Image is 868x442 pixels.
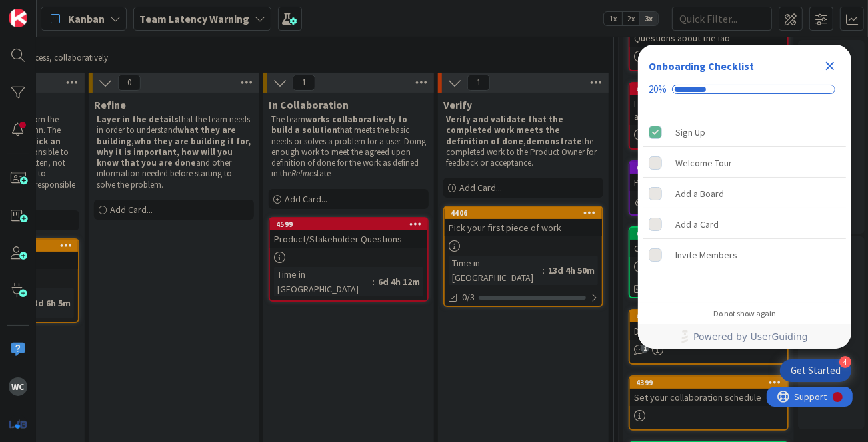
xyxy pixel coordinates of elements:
a: 4402Learn about: What are team agreements [629,82,789,150]
div: Sign Up is complete. [643,118,846,147]
span: 3x [640,12,658,25]
strong: what they are building [97,124,238,146]
div: 13d 6h 5m [25,296,74,310]
div: Footer [638,324,851,349]
p: that the team needs in order to understand , and other information needed before starting to solv... [97,114,251,190]
div: 4599 [276,220,427,229]
div: Add a Card [675,216,719,232]
div: Invite Members [675,247,737,263]
div: Set your collaboration schedule [630,389,787,406]
div: Sign Up [675,124,705,140]
span: Add Card... [285,193,327,205]
div: 4402 [636,85,787,94]
div: 4401Practice: Set up a team agreement [630,162,787,191]
img: avatar [9,415,27,433]
div: Add a Board is incomplete. [643,179,846,208]
div: Create Task cards [630,240,787,257]
span: 1 [293,75,315,91]
p: , the completed work to the Product Owner for feedback or acceptance. [446,114,601,168]
a: 4407Create Task cards0/2 [629,226,789,298]
div: 4399Set your collaboration schedule [630,377,787,406]
div: Pick your first piece of work [445,219,602,236]
div: 4399 [630,377,787,389]
div: 6d 4h 12m [375,274,423,289]
span: Kanban [68,11,105,27]
span: Powered by UserGuiding [693,328,808,345]
span: 2x [622,12,640,25]
div: 4402 [630,83,787,95]
div: 4407Create Task cards [630,228,787,257]
span: 1x [604,12,622,25]
a: 4401Practice: Set up a team agreement [629,160,789,216]
a: 4399Set your collaboration schedule [629,375,789,431]
input: Quick Filter... [672,7,772,31]
div: Time in [GEOGRAPHIC_DATA] [274,267,373,296]
div: 4406 [451,208,602,218]
span: 0 [118,75,141,91]
span: Verify [443,98,472,112]
div: 4399 [636,378,787,387]
div: 4407 [636,229,787,238]
div: 13d 4h 50m [545,263,598,278]
div: Welcome Tour [675,155,732,171]
strong: Layer in the details [97,114,179,125]
div: 4401 [636,163,787,172]
span: 0/3 [462,290,475,304]
div: 4404Do: Name your team [630,310,787,340]
span: Support [28,2,61,18]
div: Get Started [791,364,841,377]
div: 4401 [630,162,787,174]
span: In Collaboration [269,98,349,112]
a: Powered by UserGuiding [645,324,845,349]
span: : [543,263,545,278]
strong: Verify and validate that the completed work meets the definition of done [446,114,565,147]
span: : [373,274,375,289]
div: Practice: Set up a team agreement [630,174,787,191]
div: 4404 [630,310,787,322]
div: Onboarding Checklist [649,58,754,74]
div: 4406 [445,207,602,219]
b: Team Latency Warning [139,12,249,25]
div: Invite Members is incomplete. [643,240,846,270]
div: 4 [839,356,851,368]
div: Add a Board [675,186,724,202]
em: Refine [291,168,313,179]
div: 4407 [630,228,787,240]
strong: demonstrate [526,136,582,147]
div: Welcome Tour is incomplete. [643,148,846,178]
div: 4599 [270,218,427,230]
a: 4406Pick your first piece of workTime in [GEOGRAPHIC_DATA]:13d 4h 50m0/3 [443,206,603,307]
div: Product/Stakeholder Questions [270,230,427,248]
div: 4404 [636,312,787,321]
div: Add a Card is incomplete. [643,210,846,239]
img: Visit kanbanzone.com [9,9,27,27]
div: Time in [GEOGRAPHIC_DATA] [449,256,543,285]
div: 4402Learn about: What are team agreements [630,83,787,125]
div: 20% [649,83,667,95]
div: Checklist Container [638,45,851,349]
div: 1 [69,5,73,16]
div: Learn about: What are team agreements [630,95,787,125]
strong: works collaboratively to build a solution [271,114,409,136]
span: Add Card... [110,204,153,216]
div: Do: Name your team [630,322,787,340]
div: Checklist progress: 20% [649,83,841,95]
strong: who they are building it for, why it is important, how will you know that you are done [97,136,253,169]
div: 4406Pick your first piece of work [445,207,602,236]
span: Refine [94,98,126,112]
div: WC [9,377,27,396]
span: 1 [467,75,490,91]
div: 4599Product/Stakeholder Questions [270,218,427,248]
div: Close Checklist [819,55,841,77]
div: Open Get Started checklist, remaining modules: 4 [780,359,851,382]
div: Checklist items [638,112,851,300]
span: Add Card... [459,182,502,194]
a: Questions about the lab [629,16,789,71]
a: 4404Do: Name your team [629,309,789,365]
div: Do not show again [713,308,776,319]
a: 4599Product/Stakeholder QuestionsTime in [GEOGRAPHIC_DATA]:6d 4h 12m [269,217,429,302]
p: The team that meets the basic needs or solves a problem for a user. Doing enough work to meet the... [271,114,426,180]
div: Questions about the lab [630,29,787,47]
